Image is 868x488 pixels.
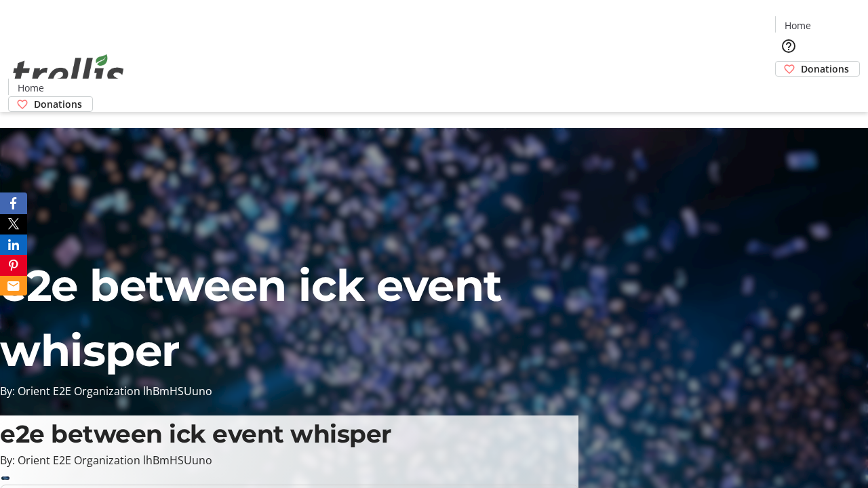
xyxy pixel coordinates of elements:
button: Cart [775,77,802,104]
span: Home [18,81,44,95]
span: Donations [34,97,82,111]
span: Home [785,18,811,33]
a: Donations [8,96,93,112]
a: Home [9,81,52,95]
a: Home [776,18,819,33]
a: Donations [775,61,860,77]
span: Donations [801,62,849,76]
button: Help [775,33,802,60]
img: Orient E2E Organization lhBmHSUuno's Logo [8,39,129,107]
